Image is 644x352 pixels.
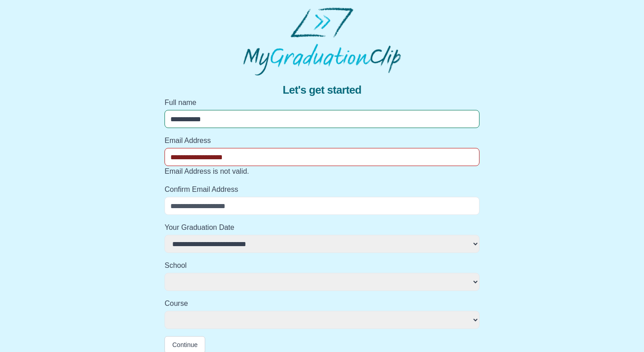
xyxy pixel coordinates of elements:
label: Full name [165,97,479,108]
label: School [165,260,479,271]
label: Email Address [165,135,479,146]
label: Your Graduation Date [165,222,479,233]
label: Course [165,298,479,309]
img: MyGraduationClip [243,7,400,76]
span: Let's get started [282,83,361,97]
span: Email Address is not valid. [165,167,249,175]
label: Confirm Email Address [165,184,479,195]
